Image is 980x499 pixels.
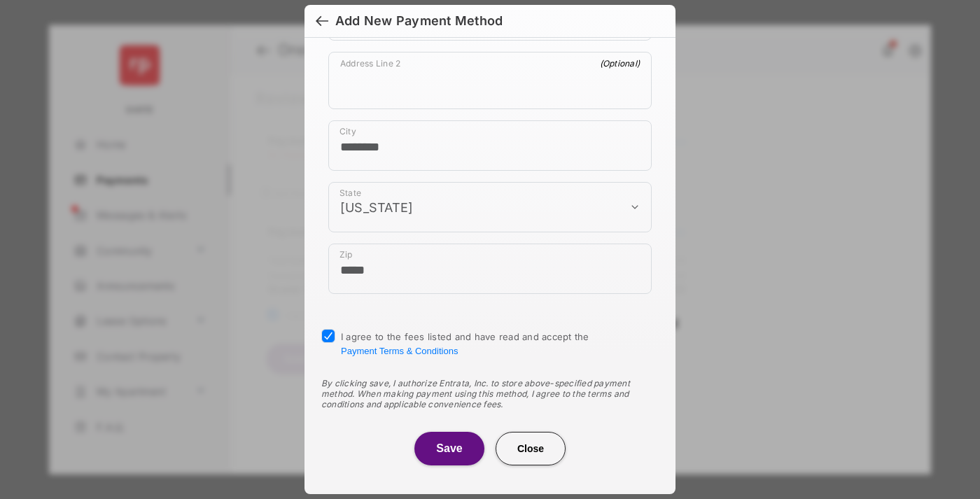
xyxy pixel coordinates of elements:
div: payment_method_screening[postal_addresses][administrativeArea] [328,182,652,232]
div: By clicking save, I authorize Entrata, Inc. to store above-specified payment method. When making ... [321,378,659,409]
span: I agree to the fees listed and have read and accept the [341,331,589,356]
div: payment_method_screening[postal_addresses][postalCode] [328,244,652,294]
button: I agree to the fees listed and have read and accept the [341,346,458,356]
div: payment_method_screening[postal_addresses][locality] [328,120,652,171]
button: Save [414,432,484,465]
div: Add New Payment Method [335,13,503,29]
button: Close [496,432,566,465]
div: payment_method_screening[postal_addresses][addressLine2] [328,52,652,109]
